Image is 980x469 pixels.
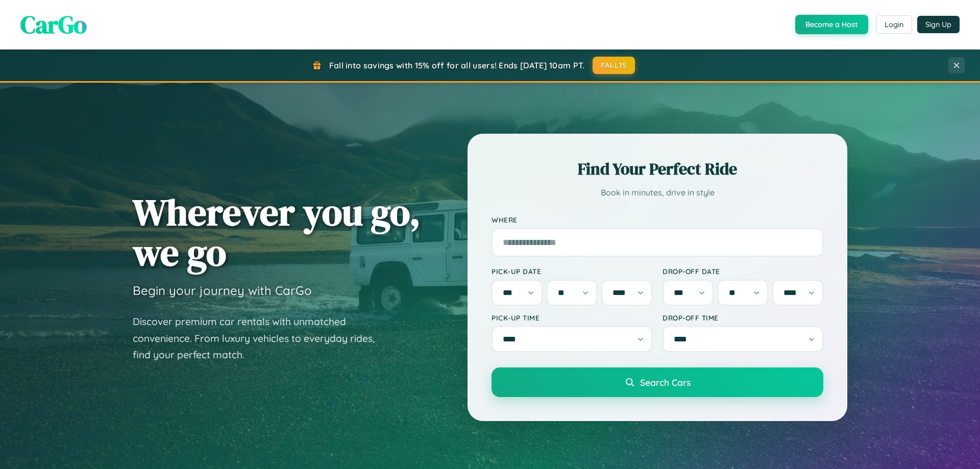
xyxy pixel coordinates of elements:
button: Become a Host [795,15,868,34]
label: Drop-off Time [663,313,823,322]
button: Sign Up [917,16,960,33]
label: Pick-up Date [492,267,652,276]
button: Search Cars [492,367,823,397]
button: FALL15 [593,57,635,74]
label: Where [492,215,823,224]
p: Book in minutes, drive in style [492,185,823,200]
button: Login [876,15,912,34]
label: Drop-off Date [663,267,823,276]
h2: Find Your Perfect Ride [492,158,823,180]
h3: Begin your journey with CarGo [133,283,312,298]
span: Fall into savings with 15% off for all users! Ends [DATE] 10am PT. [329,60,585,70]
span: Search Cars [640,377,691,388]
h1: Wherever you go, we go [133,192,421,273]
label: Pick-up Time [492,313,652,322]
p: Discover premium car rentals with unmatched convenience. From luxury vehicles to everyday rides, ... [133,313,388,363]
span: CarGo [20,8,87,41]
